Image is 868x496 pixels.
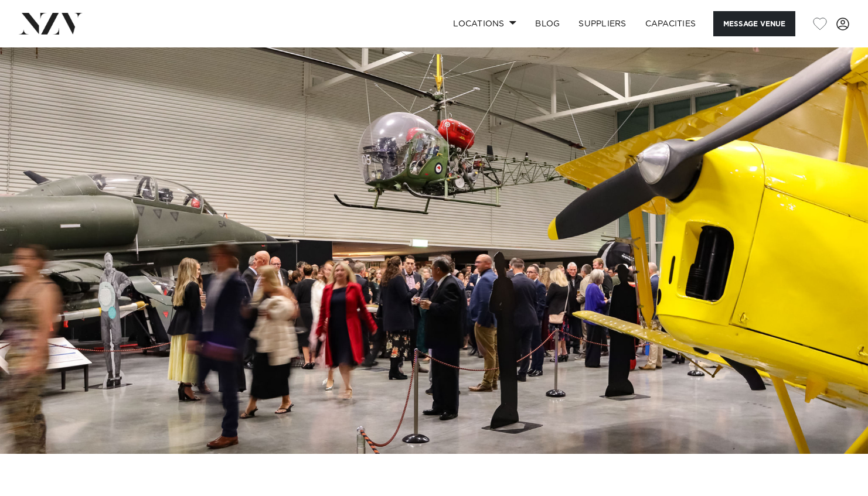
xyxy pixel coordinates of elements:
[526,11,569,36] a: BLOG
[569,11,635,36] a: SUPPLIERS
[713,11,795,36] button: Message Venue
[636,11,706,36] a: Capacities
[444,11,526,36] a: Locations
[19,13,83,34] img: nzv-logo.png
